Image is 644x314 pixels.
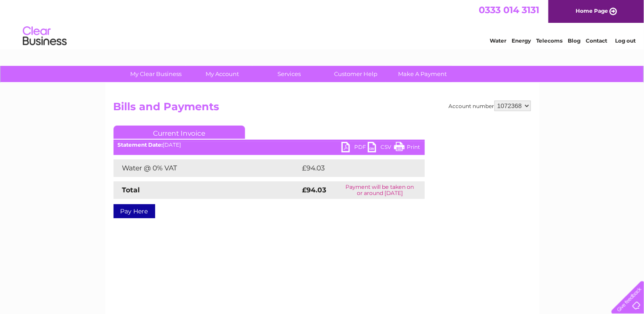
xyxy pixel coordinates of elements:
[586,37,607,44] a: Contact
[22,23,67,50] img: logo.png
[114,101,531,117] h2: Bills and Payments
[490,37,506,44] a: Water
[300,159,408,177] td: £94.03
[394,142,420,155] a: Print
[120,66,192,82] a: My Clear Business
[386,66,459,82] a: Make A Payment
[186,66,259,82] a: My Account
[253,66,325,82] a: Services
[302,186,327,194] strong: £94.03
[512,37,531,44] a: Energy
[122,186,140,194] strong: Total
[368,142,394,155] a: CSV
[335,181,424,199] td: Payment will be taken on or around [DATE]
[320,66,392,82] a: Customer Help
[114,204,155,218] a: Pay Here
[615,37,636,44] a: Log out
[568,37,580,44] a: Blog
[114,142,425,148] div: [DATE]
[449,101,531,111] div: Account number
[479,4,539,15] a: 0333 014 3131
[118,141,163,148] b: Statement Date:
[114,126,245,139] a: Current Invoice
[536,37,562,44] a: Telecoms
[342,142,368,155] a: PDF
[114,159,300,177] td: Water @ 0% VAT
[115,5,530,43] div: Clear Business is a trading name of Verastar Limited (registered in [GEOGRAPHIC_DATA] No. 3667643...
